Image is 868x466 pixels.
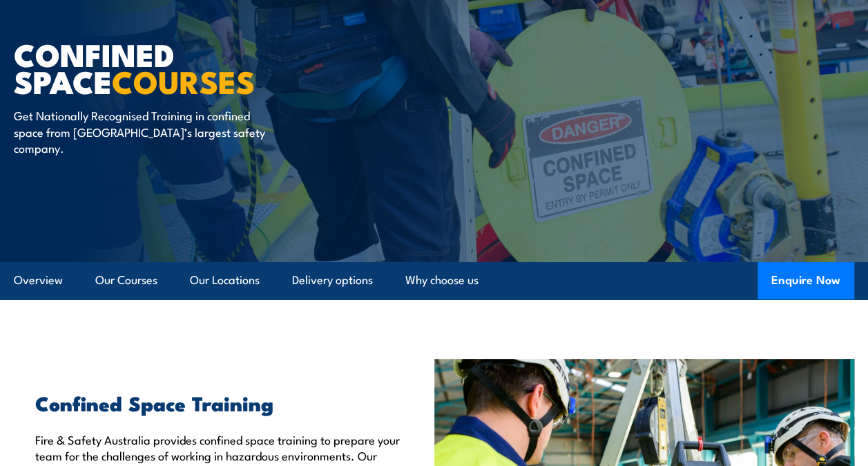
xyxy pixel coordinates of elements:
button: Enquire Now [758,262,854,299]
h2: Confined Space Training [35,393,414,411]
strong: COURSES [112,57,255,104]
a: Overview [14,262,63,299]
a: Delivery options [292,262,373,299]
a: Why choose us [405,262,479,299]
a: Our Courses [95,262,157,299]
p: Get Nationally Recognised Training in confined space from [GEOGRAPHIC_DATA]’s largest safety comp... [14,107,266,156]
a: Our Locations [190,262,260,299]
h1: Confined Space [14,40,355,94]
